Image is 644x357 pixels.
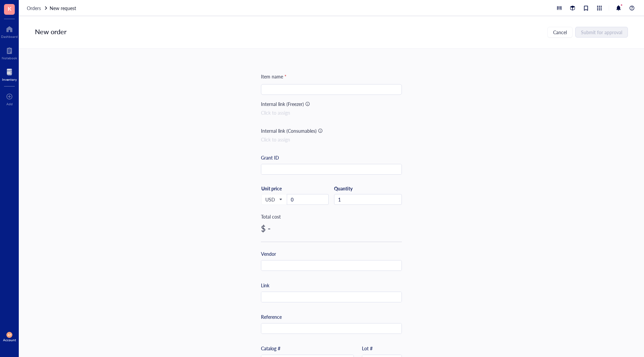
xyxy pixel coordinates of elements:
button: Submit for approval [575,27,628,38]
div: Lot # [362,345,373,352]
button: Cancel [547,27,573,38]
div: Click to assign [261,136,402,143]
div: Catalog # [261,345,280,352]
span: Cancel [553,29,567,35]
div: $ - [261,223,402,234]
div: Internal link (Consumables) [261,127,317,134]
div: Dashboard [1,35,18,39]
div: Link [261,282,269,289]
a: New request [50,4,77,12]
div: Vendor [261,250,276,257]
div: Item name [261,73,286,80]
span: USD [265,196,282,202]
a: Dashboard [1,24,18,39]
div: Unit price [261,185,303,191]
div: Reference [261,313,282,320]
div: Notebook [2,56,17,60]
div: New order [35,27,66,38]
div: Internal link (Freezer) [261,100,304,108]
a: Inventory [2,67,17,81]
div: Grant ID [261,154,279,161]
div: Inventory [2,77,17,81]
div: Add [6,102,13,106]
div: Account [3,338,16,342]
span: K [8,4,11,13]
span: Orders [27,5,41,11]
div: Click to assign [261,109,402,116]
div: Total cost [261,213,402,220]
span: AP [8,333,11,336]
div: Quantity [334,185,402,191]
a: Orders [27,4,48,12]
a: Notebook [2,45,17,60]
